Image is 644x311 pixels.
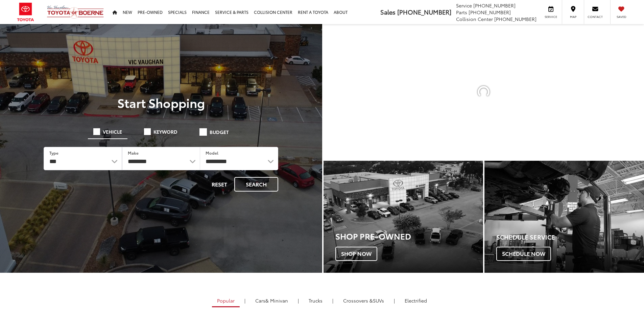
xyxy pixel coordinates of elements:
[212,295,240,307] a: Popular
[496,234,644,241] h4: Schedule Service
[206,150,218,156] label: Model
[331,297,335,304] li: |
[304,295,328,306] a: Trucks
[335,231,483,240] h3: Shop Pre-Owned
[469,9,511,16] span: [PHONE_NUMBER]
[484,161,644,273] div: Toyota
[614,15,629,19] span: Saved
[206,177,233,192] button: Reset
[338,295,389,306] a: SUVs
[380,7,396,16] span: Sales
[234,177,278,192] button: Search
[543,15,558,19] span: Service
[265,297,288,304] span: & Minivan
[343,297,373,304] span: Crossovers &
[324,161,483,273] a: Shop Pre-Owned Shop Now
[456,2,472,9] span: Service
[484,161,644,273] a: Schedule Service Schedule Now
[566,15,580,19] span: Map
[456,9,467,16] span: Parts
[496,247,551,261] span: Schedule Now
[392,297,397,304] li: |
[588,15,603,19] span: Contact
[47,5,104,19] img: Vic Vaughan Toyota of Boerne
[494,16,536,22] span: [PHONE_NUMBER]
[128,150,139,156] label: Make
[153,129,177,134] span: Keyword
[28,96,294,109] p: Start Shopping
[296,297,301,304] li: |
[335,247,377,261] span: Shop Now
[210,130,229,134] span: Budget
[324,161,483,273] div: Toyota
[243,297,247,304] li: |
[456,16,493,22] span: Collision Center
[473,2,516,9] span: [PHONE_NUMBER]
[49,150,58,156] label: Type
[400,295,432,306] a: Electrified
[250,295,293,306] a: Cars
[397,7,451,16] span: [PHONE_NUMBER]
[103,129,122,134] span: Vehicle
